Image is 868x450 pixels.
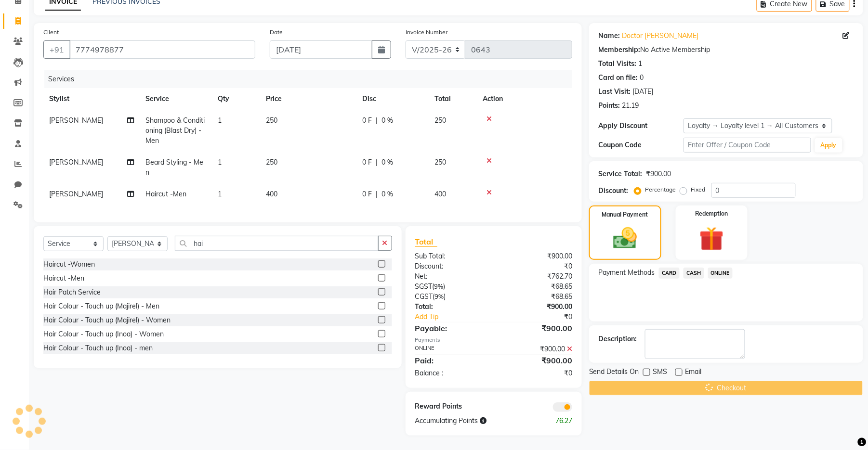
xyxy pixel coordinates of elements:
span: CGST [415,292,433,301]
span: Shampoo & Conditioning (Blast Dry) - Men [145,116,205,145]
div: 0 [640,73,644,83]
span: 0 F [362,189,372,199]
span: SMS [653,367,668,379]
span: 0 F [362,157,372,167]
div: Net: [408,271,494,282]
div: 21.19 [622,101,639,111]
th: Qty [212,88,260,110]
div: Haircut -Women [43,259,95,270]
span: Payment Methods [599,268,655,278]
div: Discount: [408,261,494,271]
div: Hair Colour - Touch up (Majirel) - Women [43,315,171,325]
span: [PERSON_NAME] [49,158,103,167]
div: Discount: [599,186,629,196]
span: | [376,157,378,167]
input: Enter Offer / Coupon Code [684,138,811,153]
div: Payments [415,336,572,344]
th: Total [429,88,477,110]
div: No Active Membership [599,45,854,55]
div: Total: [408,302,494,312]
div: Balance : [408,368,494,378]
label: Client [43,28,59,37]
input: Search by Name/Mobile/Email/Code [69,40,255,59]
span: Email [685,367,702,379]
label: Percentage [645,185,676,194]
label: Redemption [695,209,728,218]
a: Doctor [PERSON_NAME] [622,31,699,41]
span: 1 [218,116,222,125]
div: ₹68.65 [494,292,579,302]
span: 0 % [381,189,393,199]
span: 0 % [381,116,393,126]
label: Manual Payment [602,210,648,219]
div: ₹0 [508,312,579,322]
div: Hair Colour - Touch up (Majirel) - Men [43,301,159,311]
div: Apply Discount [599,121,684,131]
div: Description: [599,334,637,344]
div: ₹900.00 [494,302,579,312]
div: ( ) [408,292,494,302]
div: ₹900.00 [494,355,579,366]
div: ₹900.00 [494,344,579,354]
input: Search or Scan [175,236,379,251]
span: SGST [415,282,433,291]
span: [PERSON_NAME] [49,116,103,125]
span: 1 [218,190,222,198]
div: Services [44,70,579,88]
div: Payable: [408,322,494,334]
span: | [376,116,378,126]
div: Points: [599,101,620,111]
span: 400 [266,190,277,198]
label: Invoice Number [406,28,447,37]
div: ₹762.70 [494,271,579,282]
div: ₹900.00 [646,169,671,179]
div: ₹0 [494,368,579,378]
span: 0 F [362,116,372,126]
div: Coupon Code [599,140,684,150]
img: _gift.svg [692,224,731,254]
span: 9% [435,293,444,300]
div: [DATE] [633,87,654,97]
div: Haircut -Men [43,273,84,283]
span: Haircut -Men [145,190,186,198]
span: 1 [218,158,222,167]
div: ₹68.65 [494,282,579,292]
th: Stylist [43,88,140,110]
a: Add Tip [408,312,508,322]
span: Send Details On [589,367,639,379]
span: ONLINE [708,268,733,279]
label: Date [270,28,283,37]
label: Fixed [691,185,706,194]
div: Accumulating Points [408,416,537,426]
div: 76.27 [537,416,579,426]
div: ( ) [408,282,494,292]
div: ₹0 [494,261,579,271]
span: 400 [434,190,446,198]
div: Total Visits: [599,59,637,69]
div: 1 [639,59,643,69]
span: 9% [434,283,444,290]
div: Hair Patch Service [43,287,101,297]
div: Sub Total: [408,251,494,261]
button: +91 [43,40,70,59]
div: ONLINE [408,344,494,354]
span: 250 [266,158,277,167]
div: Reward Points [408,401,494,412]
div: Last Visit: [599,87,631,97]
button: Apply [815,138,842,153]
span: 0 % [381,157,393,167]
span: CARD [659,268,680,279]
div: Membership: [599,45,641,55]
span: 250 [266,116,277,125]
span: Total [415,237,437,247]
img: _cash.svg [606,225,644,252]
th: Disc [356,88,429,110]
div: ₹900.00 [494,322,579,334]
span: [PERSON_NAME] [49,190,103,198]
div: Hair Colour - Touch up (Inoa) - Women [43,329,164,339]
th: Action [477,88,572,110]
span: CASH [684,268,704,279]
th: Price [260,88,356,110]
span: | [376,189,378,199]
div: Paid: [408,355,494,366]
